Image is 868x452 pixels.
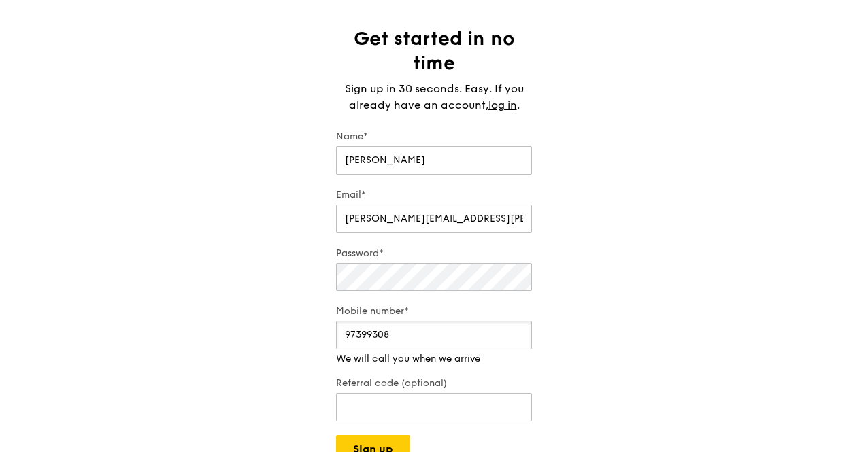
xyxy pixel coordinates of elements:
[336,130,532,143] label: Name*
[336,188,532,202] label: Email*
[517,99,520,111] span: .
[336,247,532,260] label: Password*
[488,97,517,114] a: log in
[336,377,532,390] label: Referral code (optional)
[345,82,524,111] span: Sign up in 30 seconds. Easy. If you already have an account,
[336,27,532,75] h1: Get started in no time
[336,305,532,318] label: Mobile number*
[336,352,532,366] div: We will call you when we arrive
